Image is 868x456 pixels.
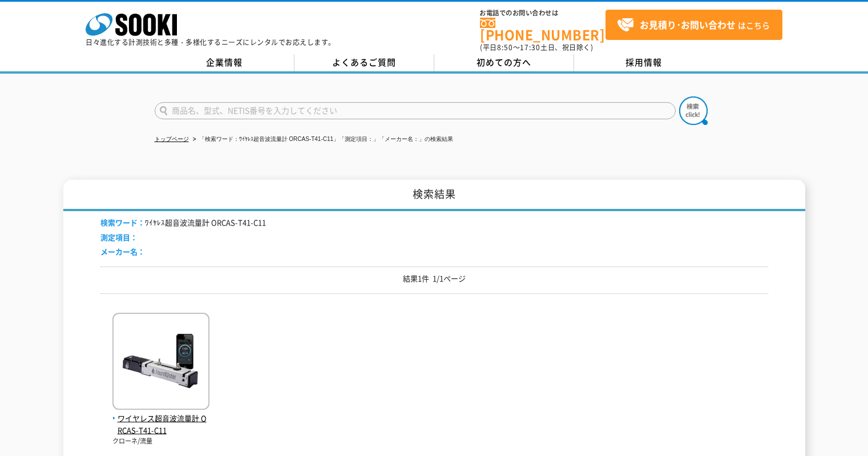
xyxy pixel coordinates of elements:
a: 初めての方へ [434,54,574,71]
input: 商品名、型式、NETIS番号を入力してください [155,102,676,119]
li: 「検索ワード：ﾜｲﾔﾚｽ超音波流量計 ORCAS-T41-C11」「測定項目：」「メーカー名：」の検索結果 [191,134,454,146]
a: [PHONE_NUMBER] [480,18,605,41]
a: 採用情報 [574,54,714,71]
img: ORCAS-T41-C11 [112,313,209,413]
p: 結果1件 1/1ページ [100,273,768,285]
span: 初めての方へ [477,56,531,68]
a: お見積り･お問い合わせはこちら [605,10,782,40]
span: 17:30 [520,42,540,53]
a: ワイヤレス超音波流量計 ORCAS-T41-C11 [112,401,209,436]
p: クローネ/流量 [112,437,209,446]
span: 測定項目： [100,232,138,243]
img: btn_search.png [679,96,708,125]
span: 検索ワード： [100,217,145,228]
span: ワイヤレス超音波流量計 ORCAS-T41-C11 [112,413,209,437]
a: よくあるご質問 [294,54,434,71]
a: トップページ [155,136,189,142]
h1: 検索結果 [63,180,805,211]
a: 企業情報 [155,54,294,71]
strong: お見積り･お問い合わせ [640,18,736,31]
span: 8:50 [497,42,513,53]
span: お電話でのお問い合わせは [480,10,605,17]
p: 日々進化する計測技術と多種・多様化するニーズにレンタルでお応えします。 [86,39,336,46]
li: ﾜｲﾔﾚｽ超音波流量計 ORCAS-T41-C11 [100,217,266,229]
span: はこちら [617,17,770,34]
span: (平日 ～ 土日、祝日除く) [480,42,593,53]
span: メーカー名： [100,246,145,257]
